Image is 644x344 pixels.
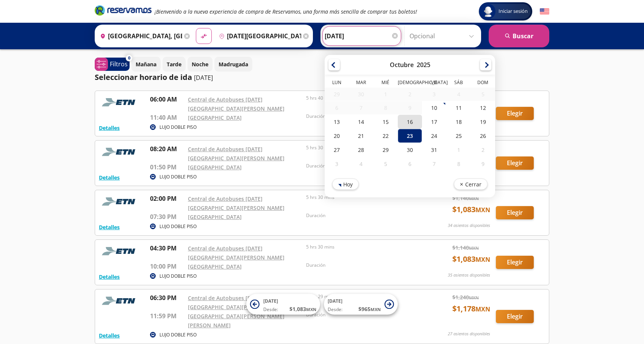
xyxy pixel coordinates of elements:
div: 29-Oct-25 [374,143,398,157]
a: [GEOGRAPHIC_DATA] [188,114,242,121]
img: RESERVAMOS [99,244,141,259]
div: 2025 [417,61,430,69]
p: Duración [306,163,420,169]
p: Duración [306,113,420,120]
span: $ 1,140 [452,244,479,252]
button: Elegir [496,206,534,219]
div: 07-Oct-25 [349,101,373,114]
a: Central de Autobuses [DATE][GEOGRAPHIC_DATA][PERSON_NAME] [188,195,284,211]
div: 06-Oct-25 [325,101,349,114]
div: 14-Oct-25 [349,115,373,129]
a: Central de Autobuses [DATE][GEOGRAPHIC_DATA][PERSON_NAME] [188,96,284,112]
p: 35 asientos disponibles [448,272,490,278]
th: Miércoles [374,79,398,88]
div: 08-Nov-25 [446,157,470,171]
p: 02:00 PM [150,194,184,203]
small: MXN [306,306,316,312]
div: 01-Oct-25 [374,88,398,101]
div: 09-Nov-25 [471,157,495,171]
span: 0 [128,55,130,61]
button: Madrugada [214,57,252,72]
p: 04:30 PM [150,244,184,253]
span: $ 1,083 [452,204,490,215]
p: 07:30 PM [150,212,184,221]
input: Buscar Destino [216,27,301,45]
p: 5 hrs 29 mins [306,293,420,300]
p: LUJO DOBLE PISO [159,331,197,338]
input: Elegir Fecha [325,27,399,45]
em: ¡Bienvenido a la nueva experiencia de compra de Reservamos, una forma más sencilla de comprar tus... [155,8,417,15]
p: Mañana [136,60,156,68]
p: Madrugada [219,60,248,68]
div: 17-Oct-25 [422,115,446,129]
small: MXN [475,305,490,313]
div: 07-Nov-25 [422,157,446,171]
button: [DATE]Desde:$1,083MXN [246,294,320,315]
div: 10-Oct-25 [422,101,446,115]
div: 04-Oct-25 [446,88,470,101]
p: Seleccionar horario de ida [95,72,192,83]
p: 10:00 PM [150,262,184,271]
span: Desde: [328,306,342,313]
button: Hoy [332,178,359,190]
img: RESERVAMOS [99,95,141,110]
p: 5 hrs 30 mins [306,244,420,250]
small: MXN [469,245,479,251]
span: $ 965 [358,305,381,313]
div: 23-Oct-25 [398,129,422,143]
a: [GEOGRAPHIC_DATA] [188,263,242,270]
i: Brand Logo [95,5,152,16]
th: Jueves [398,79,422,88]
span: [DATE] [328,298,342,304]
div: Octubre [390,61,414,69]
a: [GEOGRAPHIC_DATA][PERSON_NAME][PERSON_NAME] [188,313,284,329]
th: Martes [349,79,373,88]
small: MXN [475,206,490,214]
input: Buscar Origen [97,27,182,45]
a: [GEOGRAPHIC_DATA] [188,213,242,220]
p: 11:40 AM [150,113,184,122]
button: Elegir [496,156,534,170]
div: 20-Oct-25 [325,129,349,143]
p: 5 hrs 30 mins [306,144,420,151]
input: Opcional [410,27,477,45]
div: 04-Nov-25 [349,157,373,171]
button: Noche [188,57,213,72]
button: Detalles [99,331,120,339]
th: Lunes [325,79,349,88]
div: 22-Oct-25 [374,129,398,143]
span: Iniciar sesión [496,8,531,15]
button: Detalles [99,124,120,132]
div: 05-Oct-25 [471,88,495,101]
div: 21-Oct-25 [349,129,373,143]
div: 30-Sep-25 [349,88,373,101]
div: 09-Oct-25 [398,101,422,114]
a: Central de Autobuses [DATE][GEOGRAPHIC_DATA][PERSON_NAME] [188,245,284,261]
img: RESERVAMOS [99,194,141,209]
div: 06-Nov-25 [398,157,422,171]
a: Brand Logo [95,5,152,18]
p: 06:30 PM [150,293,184,302]
small: MXN [469,295,479,300]
button: Detalles [99,273,120,281]
p: Tarde [167,60,181,68]
div: 02-Oct-25 [398,88,422,101]
small: MXN [469,195,479,201]
p: 11:59 PM [150,311,184,321]
a: [GEOGRAPHIC_DATA] [188,164,242,171]
p: 08:20 AM [150,144,184,153]
p: 34 asientos disponibles [448,222,490,229]
th: Viernes [422,79,446,88]
div: 19-Oct-25 [471,115,495,129]
div: 05-Nov-25 [374,157,398,171]
p: 5 hrs 30 mins [306,194,420,201]
button: Tarde [163,57,186,72]
div: 26-Oct-25 [471,129,495,143]
p: 06:00 AM [150,95,184,104]
small: MXN [370,306,381,312]
button: Elegir [496,310,534,323]
p: Filtros [110,59,128,69]
div: 27-Oct-25 [325,143,349,157]
div: 02-Nov-25 [471,143,495,157]
div: 15-Oct-25 [374,115,398,129]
